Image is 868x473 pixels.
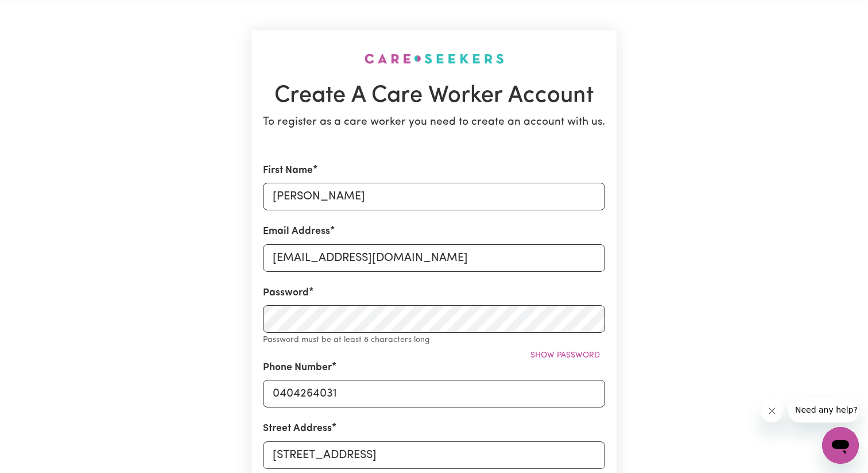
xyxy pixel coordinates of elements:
[788,397,859,422] iframe: Message from company
[263,286,309,301] label: Password
[263,183,605,210] input: e.g. Daniela
[530,351,600,360] span: Show password
[263,244,605,272] input: e.g. daniela.d88@gmail.com
[263,421,332,436] label: Street Address
[263,380,605,407] input: e.g. 0412 345 678
[525,347,605,364] button: Show password
[263,114,605,131] p: To register as a care worker you need to create an account with us.
[761,399,784,422] iframe: Close message
[263,82,605,110] h1: Create A Care Worker Account
[263,336,430,344] small: Password must be at least 8 characters long
[263,224,330,239] label: Email Address
[263,360,332,375] label: Phone Number
[822,427,859,464] iframe: Button to launch messaging window
[263,163,313,178] label: First Name
[263,441,605,469] input: e.g. 221B Victoria St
